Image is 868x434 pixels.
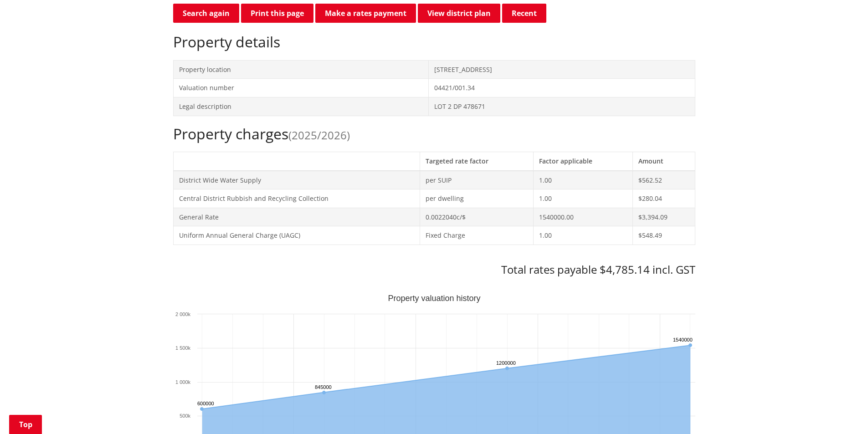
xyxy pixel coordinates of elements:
[200,407,204,411] path: Thursday, Jun 30, 12:00, 600,000. Capital Value.
[534,208,633,226] td: 1540000.00
[173,79,429,97] td: Valuation number
[429,97,695,116] td: LOT 2 DP 478671
[420,226,534,245] td: Fixed Charge
[420,189,534,208] td: per dwelling
[418,4,500,23] a: View district plan
[534,189,633,208] td: 1.00
[288,128,350,143] span: (2025/2026)
[173,4,239,23] a: Search again
[534,152,633,170] th: Factor applicable
[633,189,695,208] td: $280.04
[173,226,420,245] td: Uniform Annual General Charge (UAGC)
[173,125,695,143] h2: Property charges
[429,79,695,97] td: 04421/001.34
[173,189,420,208] td: Central District Rubbish and Recycling Collection
[173,60,429,79] td: Property location
[173,33,695,51] h2: Property details
[420,152,534,170] th: Targeted rate factor
[9,415,42,434] a: Top
[173,97,429,116] td: Legal description
[175,311,190,317] text: 2 000k
[673,337,693,342] text: 1540000
[322,391,326,394] path: Saturday, Jun 30, 12:00, 845,000. Capital Value.
[420,208,534,226] td: 0.0022040c/$
[534,171,633,189] td: 1.00
[633,171,695,189] td: $562.52
[175,345,190,351] text: 1 500k
[180,413,190,419] text: 500k
[241,4,313,23] button: Print this page
[826,396,859,429] iframe: Messenger Launcher
[688,343,692,347] path: Sunday, Jun 30, 12:00, 1,540,000. Capital Value.
[175,379,190,385] text: 1 000k
[173,263,695,276] h3: Total rates payable $4,785.14 incl. GST
[173,208,420,226] td: General Rate
[173,171,420,189] td: District Wide Water Supply
[534,226,633,245] td: 1.00
[197,401,214,406] text: 600000
[315,384,332,390] text: 845000
[633,152,695,170] th: Amount
[315,4,416,23] a: Make a rates payment
[429,60,695,79] td: [STREET_ADDRESS]
[388,294,480,303] text: Property valuation history
[496,360,516,366] text: 1200000
[502,4,546,23] button: Recent
[633,208,695,226] td: $3,394.09
[505,367,508,370] path: Wednesday, Jun 30, 12:00, 1,200,000. Capital Value.
[420,171,534,189] td: per SUIP
[633,226,695,245] td: $548.49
